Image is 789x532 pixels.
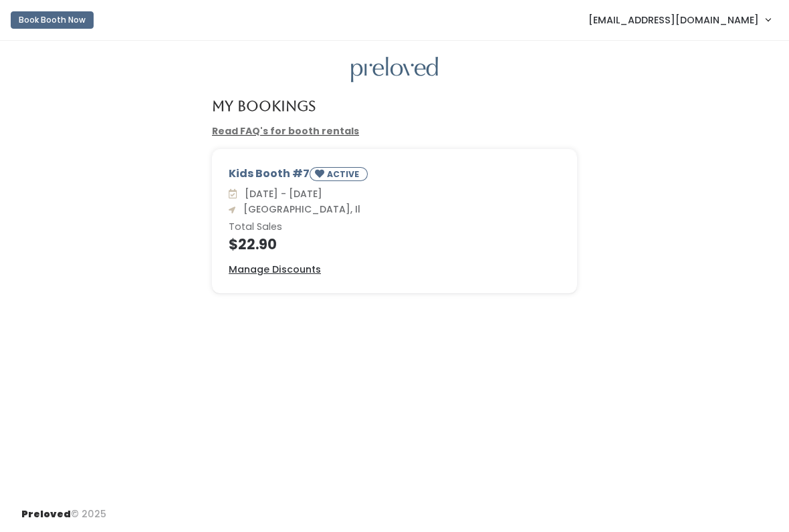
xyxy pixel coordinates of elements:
[212,124,359,138] a: Read FAQ's for booth rentals
[229,263,321,276] u: Manage Discounts
[11,11,94,29] button: Book Booth Now
[327,168,362,180] small: ACTIVE
[575,5,784,34] a: [EMAIL_ADDRESS][DOMAIN_NAME]
[21,497,106,521] div: © 2025
[239,187,322,201] span: [DATE] - [DATE]
[229,237,560,252] h4: $22.90
[229,222,560,233] h6: Total Sales
[588,13,759,27] span: [EMAIL_ADDRESS][DOMAIN_NAME]
[229,166,560,186] div: Kids Booth #7
[212,98,316,114] h4: My Bookings
[351,57,438,83] img: preloved logo
[229,263,321,277] a: Manage Discounts
[21,507,71,521] span: Preloved
[238,203,360,216] span: [GEOGRAPHIC_DATA], Il
[11,5,94,35] a: Book Booth Now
